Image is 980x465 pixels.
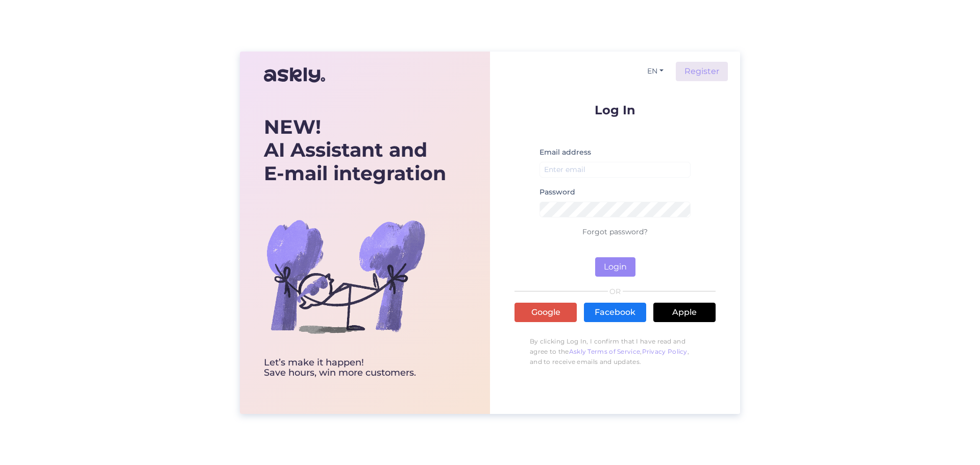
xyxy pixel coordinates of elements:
span: OR [608,288,623,295]
a: Facebook [584,303,646,322]
a: Privacy Policy [642,348,688,355]
button: Login [595,257,635,277]
div: AI Assistant and E-mail integration [264,115,446,185]
img: bg-askly [264,194,427,358]
a: Forgot password? [582,227,648,236]
input: Enter email [540,162,691,178]
p: Log In [514,104,716,116]
button: EN [643,64,668,79]
a: Register [676,62,728,81]
b: NEW! [264,115,321,139]
label: Email address [540,147,591,158]
div: Let’s make it happen! Save hours, win more customers. [264,358,446,378]
img: Askly [264,63,325,87]
label: Password [540,187,575,198]
a: Askly Terms of Service [569,348,641,355]
a: Google [514,303,577,322]
p: By clicking Log In, I confirm that I have read and agree to the , , and to receive emails and upd... [514,331,716,372]
a: Apple [653,303,716,322]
